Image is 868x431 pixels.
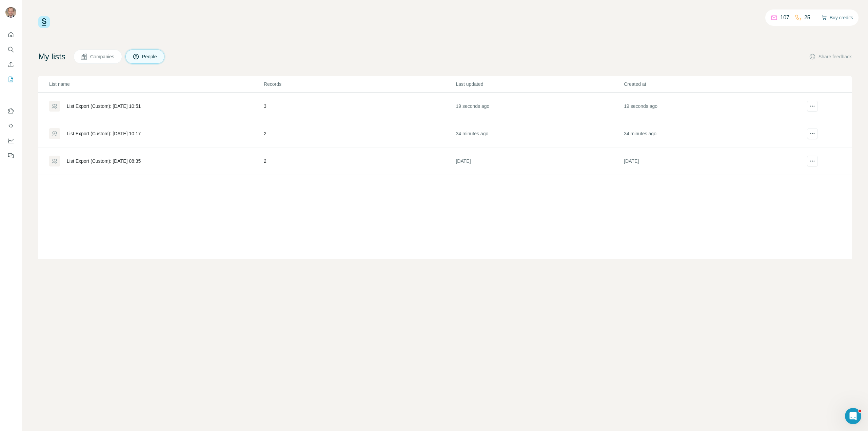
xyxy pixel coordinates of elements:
td: 3 [263,93,456,120]
button: Quick start [5,28,16,41]
span: Companies [90,53,115,60]
button: Enrich CSV [5,58,16,71]
td: 34 minutes ago [455,120,624,148]
button: actions [807,101,818,112]
td: [DATE] [624,148,792,175]
span: People [142,53,158,60]
button: Use Surfe on LinkedIn [5,105,16,117]
button: Buy credits [822,13,853,22]
div: List Export (Custom): [DATE] 10:51 [67,103,141,110]
p: List name [49,81,263,87]
div: List Export (Custom): [DATE] 08:35 [67,158,141,164]
button: Share feedback [809,53,852,60]
button: Search [5,43,16,56]
td: 2 [263,120,456,148]
p: Created at [624,81,791,87]
img: Avatar [5,7,16,18]
button: Dashboard [5,135,16,147]
td: 19 seconds ago [624,93,792,120]
td: [DATE] [455,148,624,175]
td: 34 minutes ago [624,120,792,148]
p: Last updated [456,81,623,87]
iframe: Intercom live chat [845,408,861,424]
button: Feedback [5,150,16,162]
button: actions [807,128,818,139]
p: 107 [780,14,789,22]
button: My lists [5,73,16,85]
p: Records [264,81,455,87]
div: List Export (Custom): [DATE] 10:17 [67,130,141,137]
button: actions [807,156,818,166]
p: 25 [804,14,810,22]
button: Use Surfe API [5,120,16,132]
td: 19 seconds ago [455,93,624,120]
h4: My lists [38,51,65,62]
td: 2 [263,148,456,175]
img: Surfe Logo [38,16,50,28]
